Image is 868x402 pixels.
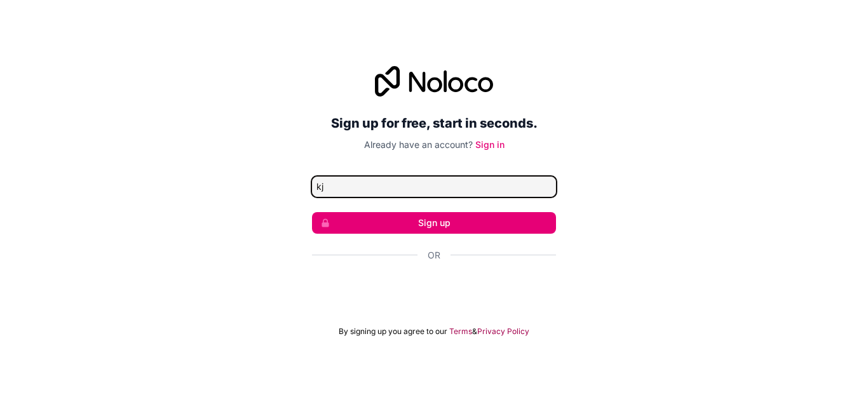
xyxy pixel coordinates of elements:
[312,112,556,135] h2: Sign up for free, start in seconds.
[449,326,472,337] a: Terms
[312,177,556,197] input: Email address
[364,139,473,150] span: Already have an account?
[475,139,505,150] a: Sign in
[428,249,440,262] span: Or
[472,326,477,337] span: &
[306,276,562,304] iframe: Sign in with Google Button
[339,326,447,337] span: By signing up you agree to our
[477,326,529,337] a: Privacy Policy
[312,212,556,234] button: Sign up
